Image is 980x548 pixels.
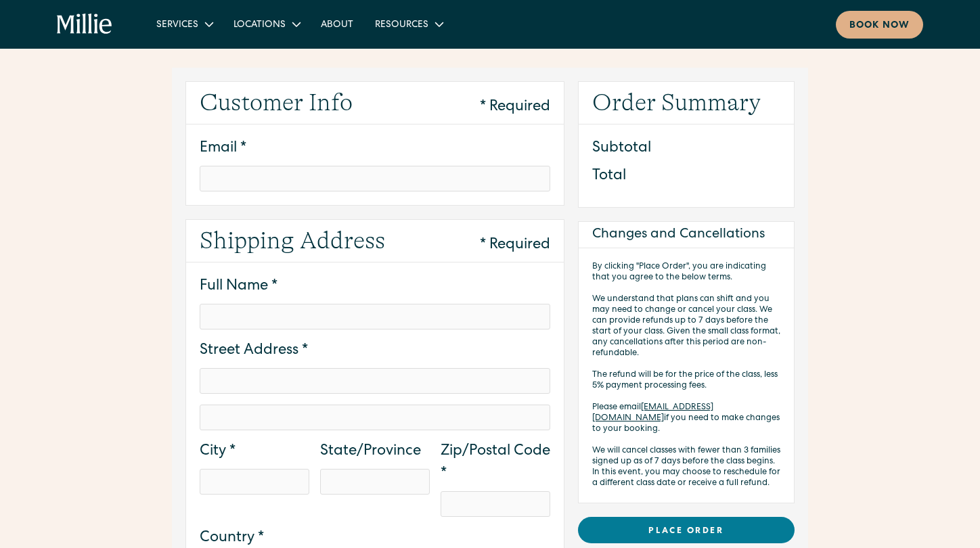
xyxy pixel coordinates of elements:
[200,223,385,259] h2: Shipping Address
[849,19,910,33] div: Book now
[836,11,923,39] a: Book now
[480,235,550,257] div: * Required
[441,441,550,486] label: Zip/Postal Code *
[592,138,651,160] div: Subtotal
[200,276,550,298] label: Full Name *
[578,517,795,543] a: Place Order
[480,97,550,119] div: * Required
[200,85,353,121] h2: Customer Info
[375,18,428,32] div: Resources
[156,18,198,32] div: Services
[57,14,113,35] a: home
[310,13,364,35] a: About
[364,13,453,35] div: Resources
[320,441,430,463] label: State/Province
[592,225,765,245] h5: Changes and Cancellations
[200,340,550,363] label: Street Address *
[592,166,626,188] div: Total
[200,405,550,430] input: Shipping address optional
[200,441,309,463] label: City *
[223,13,310,35] div: Locations
[200,138,550,160] label: Email *
[592,403,713,423] a: [EMAIL_ADDRESS][DOMAIN_NAME]
[592,262,780,489] p: By clicking "Place Order", you are indicating that you agree to the below terms. ‍ We understand ...
[592,85,761,121] h2: Order Summary
[233,18,286,32] div: Locations
[146,13,223,35] div: Services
